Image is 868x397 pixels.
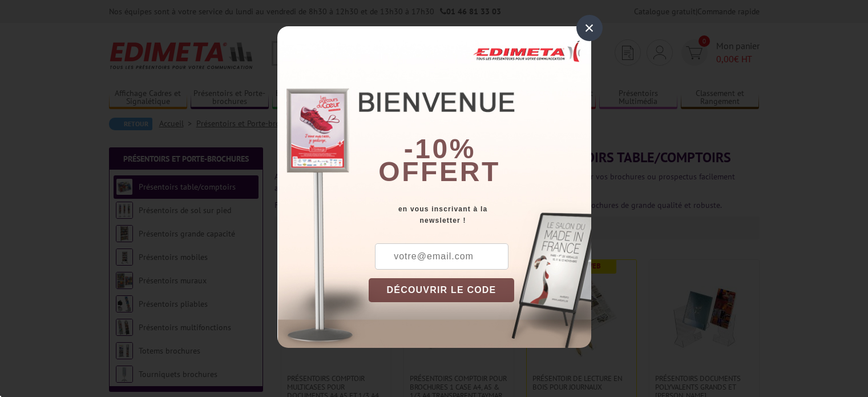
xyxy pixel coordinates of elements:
div: × [576,15,603,41]
input: votre@email.com [375,243,508,270]
button: DÉCOUVRIR LE CODE [369,278,515,302]
b: -10% [404,134,476,164]
font: offert [378,157,500,187]
div: en vous inscrivant à la newsletter ! [369,203,591,226]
